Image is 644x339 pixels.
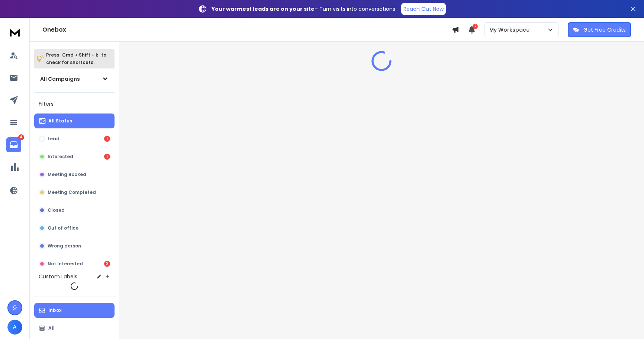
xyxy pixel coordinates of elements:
[39,273,77,280] h3: Custom Labels
[401,3,446,15] a: Reach Out Now
[6,137,21,152] a: 4
[34,203,115,218] button: Closed
[7,25,22,39] img: logo
[212,5,395,13] p: – Turn visits into conversations
[18,134,24,140] p: 4
[61,51,99,59] span: Cmd + Shift + k
[48,172,86,178] p: Meeting Booked
[583,26,626,33] p: Get Free Credits
[104,261,110,267] div: 2
[568,22,631,37] button: Get Free Credits
[34,149,115,164] button: Interested1
[42,25,452,34] h1: Onebox
[34,221,115,236] button: Out of office
[473,24,478,29] span: 2
[104,154,110,160] div: 1
[48,307,61,313] p: Inbox
[34,113,115,128] button: All Status
[212,5,315,13] strong: Your warmest leads are on your site
[34,239,115,253] button: Wrong person
[34,99,115,109] h3: Filters
[48,118,72,124] p: All Status
[34,167,115,182] button: Meeting Booked
[48,189,96,195] p: Meeting Completed
[48,325,55,331] p: All
[48,136,59,142] p: Lead
[34,303,115,318] button: Inbox
[7,320,22,335] button: A
[34,256,115,271] button: Not Interested2
[34,321,115,336] button: All
[48,225,78,231] p: Out of office
[48,261,83,267] p: Not Interested
[40,75,80,83] h1: All Campaigns
[34,131,115,146] button: Lead1
[104,136,110,142] div: 1
[489,26,532,33] p: My Workspace
[46,51,106,66] p: Press to check for shortcuts.
[48,154,73,160] p: Interested
[34,185,115,200] button: Meeting Completed
[48,207,65,213] p: Closed
[48,243,81,249] p: Wrong person
[403,5,444,13] p: Reach Out Now
[34,71,115,86] button: All Campaigns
